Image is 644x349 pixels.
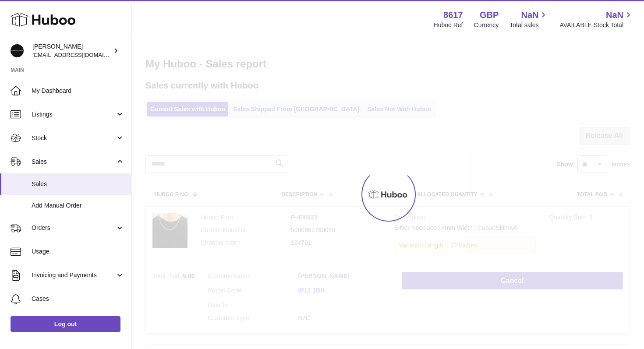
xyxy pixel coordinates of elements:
span: Sales [32,180,124,188]
strong: GBP [480,9,499,21]
span: NaN [521,9,538,21]
span: Invoicing and Payments [32,271,115,279]
span: Orders [32,224,115,232]
span: Add Manual Order [32,201,124,210]
span: Stock [32,134,115,142]
span: My Dashboard [32,87,124,95]
span: Cases [32,295,124,303]
span: Listings [32,110,115,119]
span: Total sales [510,21,548,29]
img: hello@alfredco.com [11,44,24,57]
div: Huboo Ref [434,21,463,29]
strong: 8617 [443,9,463,21]
span: Sales [32,158,115,166]
span: NaN [606,9,623,21]
a: Log out [11,316,120,332]
div: [PERSON_NAME] [32,42,111,59]
a: NaN Total sales [510,9,548,29]
a: NaN AVAILABLE Stock Total [559,9,633,29]
span: Usage [32,247,124,256]
div: Currency [474,21,499,29]
span: [EMAIL_ADDRESS][DOMAIN_NAME] [32,51,129,58]
span: AVAILABLE Stock Total [559,21,633,29]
